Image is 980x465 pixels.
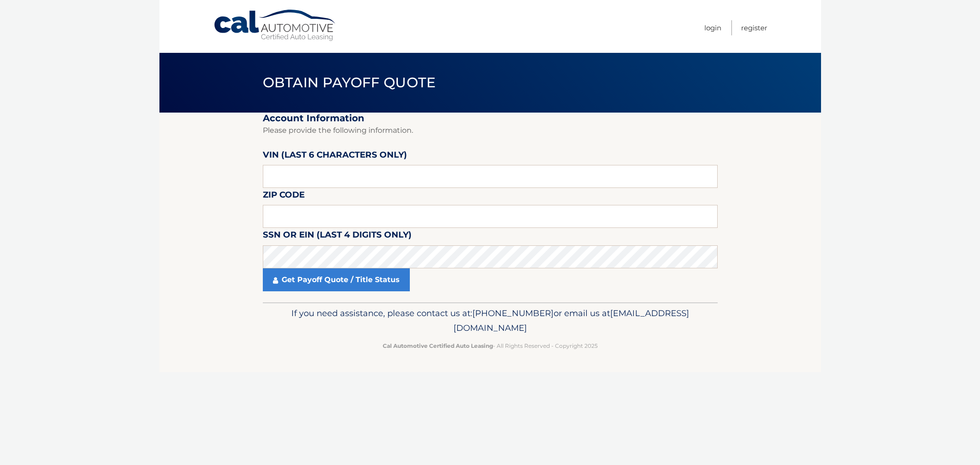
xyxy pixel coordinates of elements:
a: Cal Automotive [213,9,337,42]
p: - All Rights Reserved - Copyright 2025 [269,341,712,351]
a: Register [741,20,767,35]
a: Get Payoff Quote / Title Status [263,268,410,291]
p: If you need assistance, please contact us at: or email us at [269,306,712,335]
p: Please provide the following information. [263,124,718,137]
strong: Cal Automotive Certified Auto Leasing [383,342,493,349]
label: VIN (last 6 characters only) [263,148,407,165]
label: Zip Code [263,188,305,205]
span: [PHONE_NUMBER] [472,308,554,318]
a: Login [704,20,721,35]
span: Obtain Payoff Quote [263,74,436,91]
label: SSN or EIN (last 4 digits only) [263,228,412,245]
h2: Account Information [263,113,718,124]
